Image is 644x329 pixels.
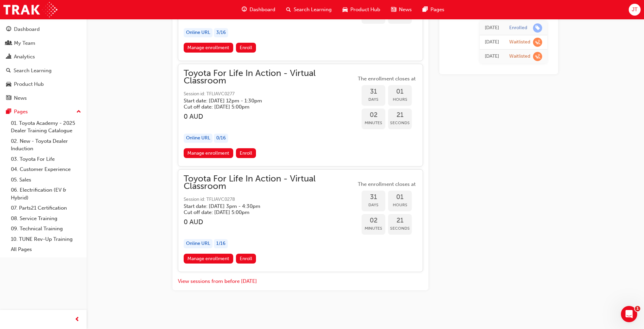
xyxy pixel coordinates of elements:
[362,119,385,127] span: Minutes
[8,136,84,154] a: 02. New - Toyota Dealer Induction
[236,254,256,264] button: Enroll
[184,148,233,158] a: Manage enrollment
[533,23,542,33] span: learningRecordVerb_ENROLL-icon
[8,118,84,136] a: 01. Toyota Academy - 2025 Dealer Training Catalogue
[362,111,385,119] span: 02
[8,185,84,203] a: 06. Electrification (EV & Hybrid)
[388,96,412,103] span: Hours
[8,244,84,255] a: All Pages
[214,134,228,143] div: 0 / 16
[337,3,386,17] a: car-iconProduct Hub
[8,175,84,185] a: 05. Sales
[533,52,542,61] span: learningRecordVerb_WAITLIST-icon
[356,75,417,83] span: The enrollment closes at
[184,203,345,209] h5: Start date: [DATE] 3pm - 4:30pm
[14,80,44,88] div: Product Hub
[3,64,84,77] a: Search Learning
[362,225,385,232] span: Minutes
[6,95,11,101] span: news-icon
[214,239,228,248] div: 1 / 16
[629,4,641,16] button: JT
[417,3,450,17] a: pages-iconPages
[6,40,11,46] span: people-icon
[281,3,337,17] a: search-iconSearch Learning
[635,306,640,311] span: 1
[509,39,530,45] div: Waitlisted
[388,193,412,201] span: 01
[6,26,11,33] span: guage-icon
[388,201,412,209] span: Hours
[8,213,84,224] a: 08. Service Training
[3,105,84,118] button: Pages
[250,6,275,14] span: Dashboard
[3,22,84,105] button: DashboardMy TeamAnalyticsSearch LearningProduct HubNews
[430,6,444,14] span: Pages
[388,225,412,232] span: Seconds
[362,201,385,209] span: Days
[509,25,527,31] div: Enrolled
[75,315,80,324] span: prev-icon
[14,53,35,61] div: Analytics
[184,70,417,161] button: Toyota For Life In Action - Virtual ClassroomSession id: TFLIAVC0277Start date: [DATE] 12pm - 1:3...
[14,94,27,102] div: News
[388,111,412,119] span: 21
[294,6,332,14] span: Search Learning
[184,134,213,143] div: Online URL
[8,164,84,175] a: 04. Customer Experience
[6,68,11,74] span: search-icon
[184,209,345,215] h5: Cut off date: [DATE] 5:00pm
[286,5,291,14] span: search-icon
[236,43,256,53] button: Enroll
[184,28,213,37] div: Online URL
[8,234,84,245] a: 10. TUNE Rev-Up Training
[8,224,84,234] a: 09. Technical Training
[485,53,499,60] div: Thu Sep 11 2025 08:39:50 GMT+1000 (Australian Eastern Standard Time)
[386,3,417,17] a: news-iconNews
[14,39,35,47] div: My Team
[184,254,233,264] a: Manage enrollment
[3,51,84,63] a: Analytics
[14,25,40,33] div: Dashboard
[388,119,412,127] span: Seconds
[214,28,228,37] div: 3 / 16
[184,113,356,120] h3: 0 AUD
[240,150,252,156] span: Enroll
[14,108,28,116] div: Pages
[184,218,356,226] h3: 0 AUD
[350,6,380,14] span: Product Hub
[236,148,256,158] button: Enroll
[242,5,247,14] span: guage-icon
[6,81,11,88] span: car-icon
[362,96,385,103] span: Days
[485,24,499,32] div: Mon Sep 15 2025 14:15:34 GMT+1000 (Australian Eastern Standard Time)
[3,78,84,91] a: Product Hub
[362,88,385,96] span: 31
[240,45,252,51] span: Enroll
[3,92,84,104] a: News
[6,109,11,115] span: pages-icon
[76,108,81,116] span: up-icon
[184,98,345,104] h5: Start date: [DATE] 12pm - 1:30pm
[184,70,356,85] span: Toyota For Life In Action - Virtual Classroom
[14,67,52,75] div: Search Learning
[3,23,84,36] a: Dashboard
[388,217,412,225] span: 21
[509,53,530,60] div: Waitlisted
[184,175,356,190] span: Toyota For Life In Action - Virtual Classroom
[184,43,233,53] a: Manage enrollment
[184,239,213,248] div: Online URL
[356,180,417,188] span: The enrollment closes at
[184,90,356,98] span: Session id: TFLIAVC0277
[236,3,281,17] a: guage-iconDashboard
[6,54,11,60] span: chart-icon
[184,104,345,110] h5: Cut off date: [DATE] 5:00pm
[8,203,84,213] a: 07. Parts21 Certification
[184,175,417,266] button: Toyota For Life In Action - Virtual ClassroomSession id: TFLIAVC0278Start date: [DATE] 3pm - 4:30...
[399,6,412,14] span: News
[3,2,57,17] img: Trak
[8,154,84,164] a: 03. Toyota For Life
[240,256,252,262] span: Enroll
[362,217,385,225] span: 02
